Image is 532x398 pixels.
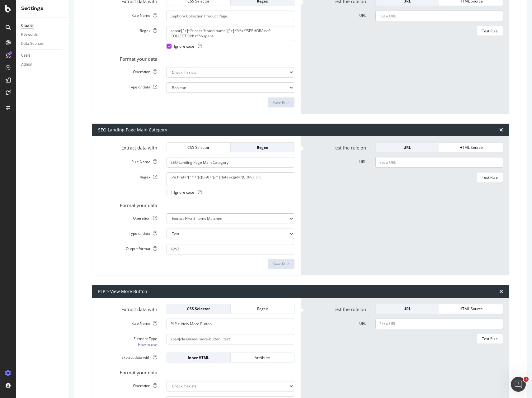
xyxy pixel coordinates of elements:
div: HTML Source [444,145,498,150]
div: Attribute [236,355,289,360]
a: Admin [21,61,64,68]
label: Rule Name [93,157,162,164]
div: times [499,289,503,294]
div: Keywords [21,31,38,38]
div: Crawler [21,22,34,29]
a: Users [21,52,64,59]
input: Set a URL [375,319,503,329]
label: Test the rule on [302,304,371,313]
span: Ignore case [174,44,202,49]
div: Users [21,52,31,59]
a: How to use [138,341,157,348]
input: Set a URL [375,11,503,21]
button: CSS Selector [167,304,231,314]
div: Save Rule [273,261,290,267]
div: times [499,127,503,132]
label: Format your data [93,367,162,376]
label: Rule Name [93,319,162,326]
label: Regex [93,172,162,180]
button: Inner HTML [167,353,231,362]
label: Operation [93,213,162,221]
button: CSS Selector [167,142,231,152]
button: HTML Source [439,304,503,314]
label: Format your data [93,54,162,62]
div: URL [381,145,434,150]
label: Type of data [93,229,162,236]
input: Provide a name [167,11,294,21]
label: Extract data with [93,353,162,360]
button: Test Rule [477,334,503,344]
label: URL [302,157,371,164]
button: URL [375,142,440,152]
label: Extract data with [93,304,162,313]
div: Regex [236,145,289,150]
span: Ignore case [174,190,202,195]
div: Data Sources [21,40,44,47]
button: Save Rule [268,259,294,269]
input: Set a URL [375,157,503,168]
input: CSS Expression [167,334,294,344]
div: CSS Selector [172,306,225,311]
a: Keywords [21,31,64,38]
button: Save Rule [268,97,294,107]
label: URL [302,319,371,326]
a: Data Sources [21,40,64,47]
div: PLP > View More Button [98,288,147,295]
label: Type of data [93,82,162,90]
div: Inner HTML [172,355,225,360]
div: URL [381,306,434,311]
a: Crawler [21,22,64,29]
button: Attribute [231,353,294,362]
button: URL [375,304,440,314]
textarea: (<a href="[^"]+?(c[0-9]+?)/?"|data\-cgid="(C[0-9]+?)") [167,172,294,187]
iframe: Intercom live chat [511,377,526,392]
label: URL [302,11,371,18]
div: Admin [21,61,32,68]
div: Element Type [98,336,157,341]
div: Regex [236,306,289,311]
textarea: <span[^>]+?class="brand-name"[^>]*?>\s*?SEPHORA\s+?COLLECTION\s*?</span> [167,26,294,41]
div: HTML Source [444,306,498,311]
input: $1 [167,244,294,254]
input: Provide a name [167,319,294,329]
button: Test Rule [477,172,503,182]
span: 1 [524,377,529,382]
div: Test Rule [482,336,498,341]
div: CSS Selector [172,145,225,150]
label: Regex [93,26,162,33]
label: Format your data [93,200,162,209]
label: Operation [93,381,162,388]
div: Save Rule [273,100,290,105]
div: Test Rule [482,175,498,180]
label: Output format [93,244,162,251]
div: Test Rule [482,28,498,34]
label: Operation [93,67,162,74]
button: Test Rule [477,26,503,36]
button: HTML Source [439,142,503,152]
input: Provide a name [167,157,294,168]
label: Test the rule on [302,142,371,151]
div: Settings [21,5,64,12]
button: Regex [231,142,294,152]
label: Extract data with [93,142,162,151]
label: Rule Name [93,11,162,18]
button: Regex [231,304,294,314]
div: SEO Landing Page Main Category [98,127,167,133]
